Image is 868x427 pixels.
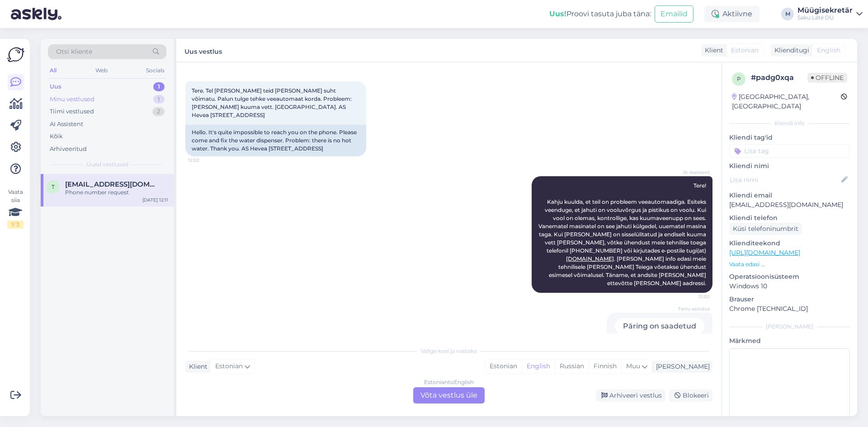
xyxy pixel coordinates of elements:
span: Estonian [215,361,243,371]
div: Kliendi info [729,119,850,127]
input: Lisa nimi [730,175,840,185]
div: All [48,65,58,76]
div: [PERSON_NAME] [729,323,850,331]
b: Uus! [549,9,566,18]
div: Russian [555,360,589,373]
div: Küsi telefoninumbrit [729,223,802,235]
p: Kliendi email [729,191,850,200]
span: English [817,46,840,55]
div: Tiimi vestlused [50,107,94,116]
div: Klient [701,46,723,55]
span: Offline [807,73,847,83]
div: Uus [50,82,61,91]
div: Blokeeri [669,389,712,402]
div: 1 [153,95,165,104]
span: 12:02 [188,157,222,164]
div: Klienditugi [771,46,809,55]
div: 1 [153,82,165,91]
p: Operatsioonisüsteem [729,272,850,282]
div: Saku Läte OÜ [797,14,853,21]
div: Klient [185,362,208,371]
div: 2 [152,107,165,116]
div: Phone number request [65,188,168,197]
span: Estonian [731,46,759,55]
div: Kõik [50,132,63,141]
div: # padg0xqa [751,72,807,83]
div: [DATE] 12:11 [142,197,168,203]
div: Hello. It's quite impossible to reach you on the phone. Please come and fix the water dispenser. ... [185,125,366,156]
span: Uued vestlused [86,160,128,169]
input: Lisa tag [729,144,850,158]
div: Arhiveeri vestlus [596,389,665,402]
div: Võta vestlus üle [413,387,485,404]
div: Müügisekretär [797,7,853,14]
span: toomas@hevea.ee [65,180,159,188]
a: [URL][DOMAIN_NAME] [729,249,800,257]
span: AI Assistent [676,169,710,176]
span: Tere! Kahju kuulda, et teil on probleem veeautomaadiga. Esiteks veenduge, et jahuti on vooluvõrgu... [538,182,708,286]
a: MüügisekretärSaku Läte OÜ [797,7,863,21]
span: Tartu esindus [676,305,710,312]
p: Vaata edasi ... [729,260,850,268]
span: Muu [626,362,640,370]
div: M [781,8,794,20]
p: Kliendi telefon [729,213,850,223]
p: Kliendi tag'id [729,133,850,142]
span: p [737,75,741,82]
div: Finnish [589,360,621,373]
span: Otsi kliente [56,47,92,56]
div: Arhiveeritud [50,145,87,154]
a: [DOMAIN_NAME] [566,255,614,262]
button: Emailid [655,5,693,23]
div: Socials [144,65,166,76]
span: 12:02 [676,293,710,300]
p: Kliendi nimi [729,161,850,171]
div: English [522,360,555,373]
div: Päring on saadetud [615,318,704,334]
span: Tere. Tel [PERSON_NAME] teid [PERSON_NAME] suht võimatu. Palun tulge tehke veeautomaat korda. Pro... [192,87,353,118]
div: Valige keel ja vastake [185,347,712,355]
p: Klienditeekond [729,239,850,248]
p: Märkmed [729,336,850,346]
div: Estonian to English [424,378,474,386]
p: [EMAIL_ADDRESS][DOMAIN_NAME] [729,200,850,210]
div: Vaata siia [7,188,24,229]
img: Askly Logo [7,46,24,63]
div: Proovi tasuta juba täna: [549,9,651,19]
label: Uus vestlus [184,44,222,56]
div: AI Assistent [50,120,83,129]
div: Estonian [485,360,522,373]
span: t [52,183,55,190]
div: Aktiivne [704,6,759,22]
p: Chrome [TECHNICAL_ID] [729,304,850,314]
p: Brauser [729,295,850,304]
div: [PERSON_NAME] [652,362,710,371]
div: Web [94,65,109,76]
p: Windows 10 [729,282,850,291]
div: Minu vestlused [50,95,94,104]
div: [GEOGRAPHIC_DATA], [GEOGRAPHIC_DATA] [732,92,841,111]
div: 1 / 3 [7,221,24,229]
